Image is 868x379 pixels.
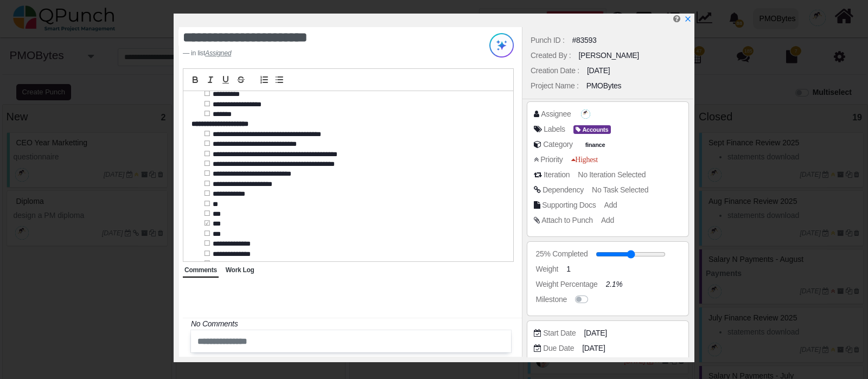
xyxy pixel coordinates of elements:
i: No Comments [191,319,238,328]
i: Help [673,15,680,23]
u: Assigned [205,49,231,57]
span: 1 [566,264,571,275]
div: Creation Date : [531,65,579,76]
i: 2.1% [606,280,623,288]
span: Comments [184,266,217,274]
a: x [684,15,692,23]
cite: Source Title [205,49,231,57]
span: Accounts [573,125,611,134]
span: <div><span class="badge badge-secondary" style="background-color: #653294"> <i class="fa fa-tag p... [573,124,611,135]
span: [DATE] [582,343,605,354]
div: [PERSON_NAME] [578,50,639,61]
div: Priority [540,154,563,165]
span: Add [601,216,614,224]
div: Weight Percentage [536,279,598,290]
div: Category [543,139,573,150]
footer: in list [183,48,456,58]
span: [DATE] [584,327,607,339]
div: Milestone [536,294,567,305]
div: Punch ID : [531,35,565,46]
div: Weight [536,264,559,275]
span: Aamir Pmobytes [581,110,590,119]
div: Attach to Punch [541,215,593,226]
span: Highest [571,156,598,163]
div: Supporting Docs [542,200,596,211]
div: Created By : [531,50,571,61]
div: [DATE] [587,65,610,76]
span: No Task Selected [592,185,648,194]
div: Iteration [544,169,570,181]
svg: x [684,15,692,23]
div: #83593 [572,35,597,46]
span: Add [604,201,617,209]
span: No Iteration Selected [578,170,646,179]
div: Assignee [541,108,571,120]
div: Project Name : [531,80,579,92]
img: avatar [581,110,590,119]
div: Dependency [542,184,584,196]
span: Work Log [226,266,254,274]
div: Due Date [543,343,574,354]
div: Labels [544,124,565,135]
span: finance [583,140,607,150]
img: Try writing with AI [489,33,514,57]
div: 25% Completed [536,248,588,260]
div: Start Date [543,327,576,339]
div: PMOBytes [586,80,622,92]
